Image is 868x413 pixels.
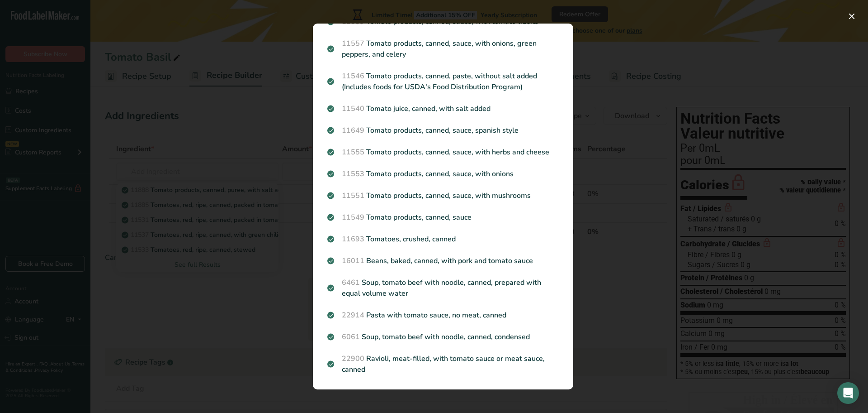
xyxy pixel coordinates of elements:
span: 11557 [342,38,364,48]
p: Tomato products, canned, sauce, with onions, green peppers, and celery [327,38,559,60]
span: 22914 [342,310,364,320]
span: 6061 [342,332,360,342]
p: Beans, baked, canned, with pork and tomato sauce [327,255,559,266]
span: 11546 [342,71,364,81]
p: Soup, tomato beef with noodle, canned, condensed [327,331,559,342]
p: Ravioli, meat-filled, with tomato sauce or meat sauce, canned [327,353,559,375]
p: Tomato juice, canned, with salt added [327,103,559,114]
span: 11540 [342,104,364,114]
span: 11693 [342,234,364,244]
span: 11551 [342,191,364,201]
span: 22900 [342,354,364,364]
span: 11649 [342,125,364,135]
span: 6461 [342,278,360,288]
p: Tomato products, canned, sauce, with mushrooms [327,190,559,201]
span: 11555 [342,147,364,157]
span: 16011 [342,256,364,266]
p: Soup, tomato beef with noodle, canned, prepared with equal volume water [327,277,559,299]
span: 11553 [342,169,364,179]
span: 11549 [342,212,364,222]
p: Tomato products, canned, paste, without salt added (Includes foods for USDA's Food Distribution P... [327,71,559,92]
div: Open Intercom Messenger [837,382,859,404]
p: Tomato products, canned, sauce [327,212,559,223]
p: Tomato products, canned, sauce, spanish style [327,125,559,136]
p: Pasta with tomato sauce, no meat, canned [327,310,559,321]
p: Tomatoes, crushed, canned [327,234,559,245]
p: Tomato products, canned, sauce, with onions [327,168,559,179]
p: Tomato products, canned, sauce, with herbs and cheese [327,147,559,158]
